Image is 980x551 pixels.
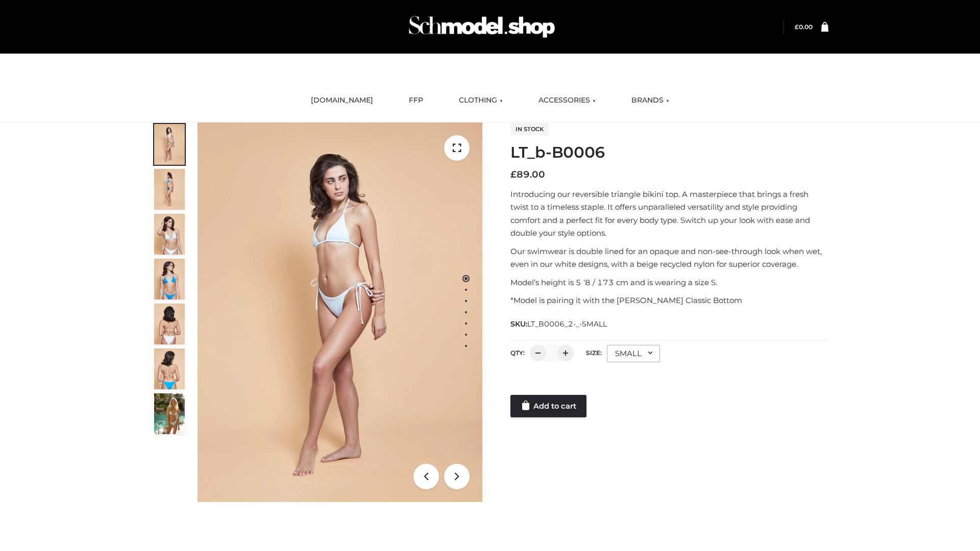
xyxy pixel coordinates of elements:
[510,294,828,307] p: *Model is pairing it with the [PERSON_NAME] Classic Bottom
[795,23,799,31] span: £
[527,319,607,329] span: LT_B0006_2-_-SMALL
[154,348,185,389] img: ArielClassicBikiniTop_CloudNine_AzureSky_OW114ECO_8-scaled.jpg
[510,318,608,330] span: SKU:
[510,349,525,357] label: QTY:
[510,123,549,135] span: In stock
[405,7,558,47] img: Schmodel Admin 964
[510,169,517,180] span: £
[154,259,185,299] img: ArielClassicBikiniTop_CloudNine_AzureSky_OW114ECO_4-scaled.jpg
[401,89,431,112] a: FFP
[510,395,586,417] a: Add to cart
[154,169,185,210] img: ArielClassicBikiniTop_CloudNine_AzureSky_OW114ECO_2-scaled.jpg
[624,89,677,112] a: BRANDS
[510,276,828,289] p: Model’s height is 5 ‘8 / 173 cm and is wearing a size S.
[795,23,813,31] bdi: 0.00
[303,89,381,112] a: [DOMAIN_NAME]
[586,349,602,357] label: Size:
[510,188,828,240] p: Introducing our reversible triangle bikini top. A masterpiece that brings a fresh twist to a time...
[154,124,185,165] img: ArielClassicBikiniTop_CloudNine_AzureSky_OW114ECO_1-scaled.jpg
[154,304,185,344] img: ArielClassicBikiniTop_CloudNine_AzureSky_OW114ECO_7-scaled.jpg
[795,23,813,31] a: £0.00
[607,345,660,362] div: SMALL
[510,143,828,162] h1: LT_b-B0006
[451,89,510,112] a: CLOTHING
[510,169,545,180] bdi: 89.00
[154,393,185,434] img: Arieltop_CloudNine_AzureSky2.jpg
[154,214,185,255] img: ArielClassicBikiniTop_CloudNine_AzureSky_OW114ECO_3-scaled.jpg
[198,122,482,502] img: ArielClassicBikiniTop_CloudNine_AzureSky_OW114ECO_1
[510,245,828,271] p: Our swimwear is double lined for an opaque and non-see-through look when wet, even in our white d...
[531,89,603,112] a: ACCESSORIES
